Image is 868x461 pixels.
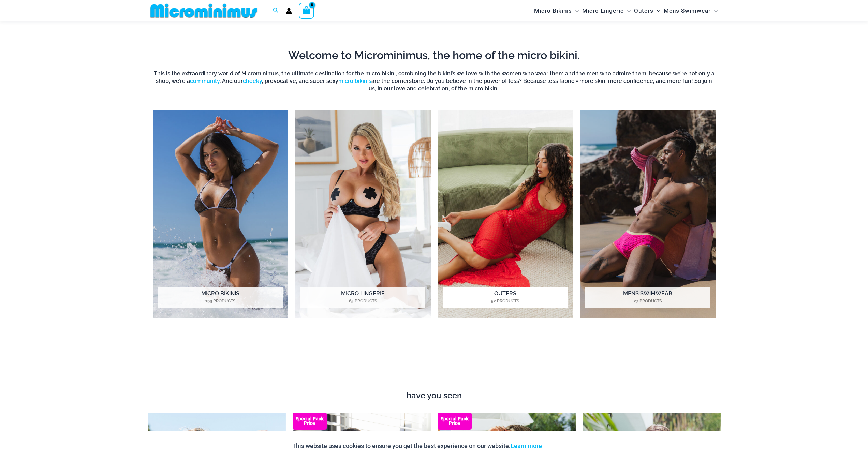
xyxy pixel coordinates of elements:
span: Micro Lingerie [582,2,624,19]
a: micro bikinis [338,78,371,84]
span: Micro Bikinis [534,2,572,19]
h2: Outers [443,287,568,308]
span: Mens Swimwear [664,2,711,19]
img: MM SHOP LOGO FLAT [148,3,260,18]
a: View Shopping Cart, empty [299,3,314,18]
h6: This is the extraordinary world of Microminimus, the ultimate destination for the micro bikini, c... [153,70,716,93]
a: cheeky [243,78,262,84]
a: Visit product category Micro Lingerie [295,110,431,318]
a: Learn more [511,442,542,449]
img: Outers [438,110,573,318]
span: Menu Toggle [653,2,660,19]
button: Accept [547,438,576,454]
mark: 27 Products [585,298,710,304]
a: Search icon link [273,6,279,15]
span: Menu Toggle [572,2,579,19]
nav: Site Navigation [531,1,721,20]
h2: Mens Swimwear [585,287,710,308]
iframe: TrustedSite Certified [153,336,716,387]
h2: Micro Lingerie [300,287,425,308]
a: Micro LingerieMenu ToggleMenu Toggle [580,2,632,19]
mark: 52 Products [443,298,568,304]
h4: have you seen [148,391,721,401]
b: Special Pack Price [293,417,327,426]
mark: 199 Products [158,298,283,304]
a: OutersMenu ToggleMenu Toggle [632,2,662,19]
a: Visit product category Micro Bikinis [153,110,289,318]
a: Micro BikinisMenu ToggleMenu Toggle [532,2,580,19]
span: Menu Toggle [711,2,718,19]
img: Micro Lingerie [295,110,431,318]
a: Mens SwimwearMenu ToggleMenu Toggle [662,2,719,19]
span: Outers [634,2,653,19]
p: This website uses cookies to ensure you get the best experience on our website. [292,441,542,451]
img: Micro Bikinis [153,110,289,318]
mark: 65 Products [300,298,425,304]
b: Special Pack Price [438,417,472,426]
a: Account icon link [286,8,292,14]
a: Visit product category Outers [438,110,573,318]
span: Menu Toggle [624,2,631,19]
img: Mens Swimwear [580,110,716,318]
a: community [190,78,220,84]
a: Visit product category Mens Swimwear [580,110,716,318]
h2: Welcome to Microminimus, the home of the micro bikini. [153,48,716,62]
h2: Micro Bikinis [158,287,283,308]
